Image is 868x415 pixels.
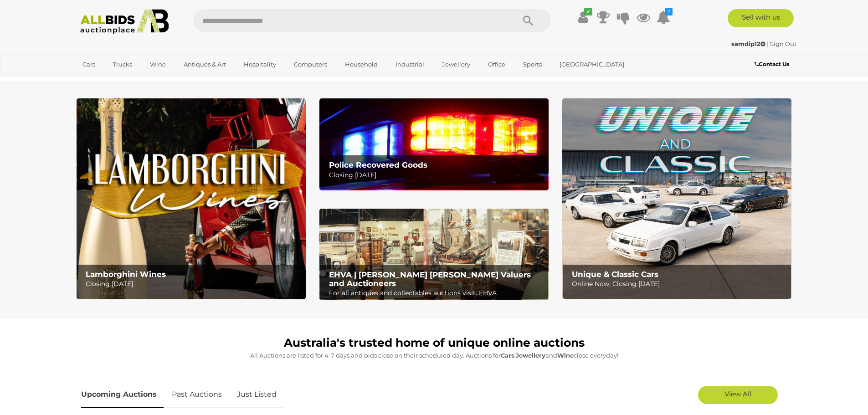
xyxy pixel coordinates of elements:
[165,381,229,408] a: Past Auctions
[288,57,333,72] a: Computers
[75,9,174,34] img: Allbids.com.au
[562,98,791,299] img: Unique & Classic Cars
[505,9,551,32] button: Search
[329,160,427,169] b: Police Recovered Goods
[339,57,384,72] a: Household
[755,61,789,67] b: Contact Us
[576,9,590,26] a: ✔
[319,209,549,301] img: EHVA | Evans Hastings Valuers and Auctioneers
[329,169,544,181] p: Closing [DATE]
[319,98,549,190] a: Police Recovered Goods Police Recovered Goods Closing [DATE]
[557,352,574,359] strong: Wine
[755,59,791,69] a: Contact Us
[731,40,765,47] strong: samdip12
[562,98,791,299] a: Unique & Classic Cars Unique & Classic Cars Online Now, Closing [DATE]
[81,350,787,361] p: All Auctions are listed for 4-7 days and bids close on their scheduled day. Auctions for , and cl...
[329,270,531,288] b: EHVA | [PERSON_NAME] [PERSON_NAME] Valuers and Auctioneers
[728,9,794,27] a: Sell with us
[86,270,166,279] b: Lamborghini Wines
[436,57,476,72] a: Jewellery
[178,57,232,72] a: Antiques & Art
[554,57,630,72] a: [GEOGRAPHIC_DATA]
[107,57,138,72] a: Trucks
[390,57,430,72] a: Industrial
[516,352,545,359] strong: Jewellery
[238,57,282,72] a: Hospitality
[584,8,592,15] i: ✔
[770,40,796,47] a: Sign Out
[767,40,769,47] span: |
[230,381,283,408] a: Just Listed
[517,57,548,72] a: Sports
[572,278,786,290] p: Online Now, Closing [DATE]
[319,209,549,301] a: EHVA | Evans Hastings Valuers and Auctioneers EHVA | [PERSON_NAME] [PERSON_NAME] Valuers and Auct...
[81,337,787,349] h1: Australia's trusted home of unique online auctions
[482,57,511,72] a: Office
[144,57,172,72] a: Wine
[501,352,514,359] strong: Cars
[731,40,767,47] a: samdip12
[86,278,300,290] p: Closing [DATE]
[657,9,670,26] a: 2
[77,98,306,299] img: Lamborghini Wines
[724,389,751,398] span: View All
[319,98,549,190] img: Police Recovered Goods
[572,270,658,279] b: Unique & Classic Cars
[77,98,306,299] a: Lamborghini Wines Lamborghini Wines Closing [DATE]
[698,386,778,404] a: View All
[329,287,544,299] p: For all antiques and collectables auctions visit: EHVA
[665,8,673,15] i: 2
[81,381,164,408] a: Upcoming Auctions
[77,57,101,72] a: Cars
